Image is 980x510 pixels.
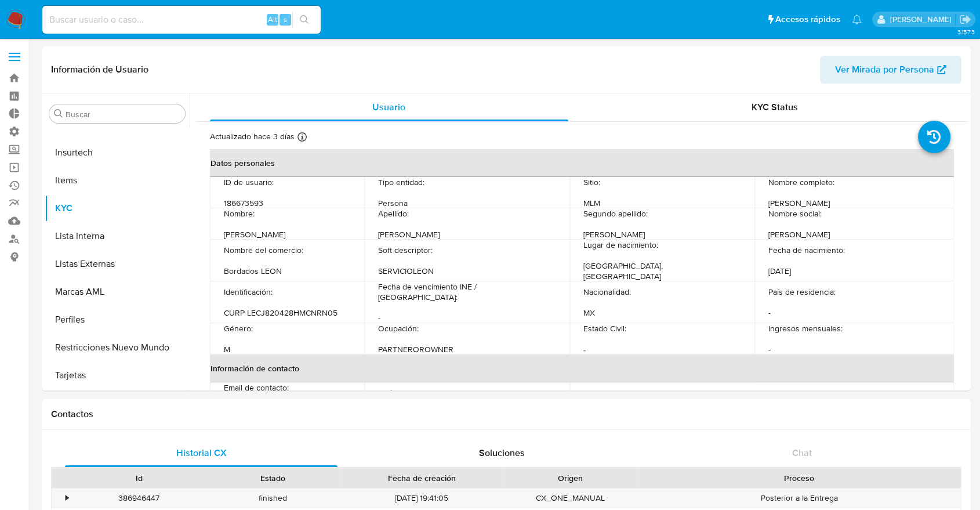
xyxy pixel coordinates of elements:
p: - [854,274,856,285]
span: Ver Mirada por Persona [835,56,934,84]
p: Apellido : [410,214,441,224]
p: Ingresos mensuales : [782,304,856,314]
p: Identificación : [224,269,273,280]
p: MX [648,274,660,285]
p: Actualizado hace 3 días [210,131,295,142]
p: Estado Civil : [596,304,639,314]
p: [PERSON_NAME] [445,214,509,224]
div: [DATE] 19:41:05 [340,489,503,508]
p: PARTNEROROWNER [455,304,532,314]
th: Verificación y cumplimiento [210,379,954,407]
p: [PERSON_NAME] [840,214,904,224]
p: Bordados LEON [308,243,366,254]
p: Segundo apellido : [596,214,660,224]
p: Ocupación : [410,304,451,314]
p: [GEOGRAPHIC_DATA], [GEOGRAPHIC_DATA] [596,243,750,264]
div: Origen [511,472,629,484]
p: Email de contacto : [224,355,289,365]
h1: Contactos [51,408,961,420]
p: Nombre completo : [782,186,848,196]
div: Id [80,472,198,484]
a: Notificaciones [852,15,862,24]
p: Nacionalidad : [596,274,644,285]
span: Historial CX [176,446,227,460]
button: Ver Mirada por Persona [820,56,961,84]
p: - [412,285,415,295]
div: Estado [214,472,332,484]
p: juan.tosini@mercadolibre.com [890,14,955,25]
div: finished [206,489,340,508]
p: Soft descriptor : [410,243,464,254]
p: Persona [461,186,492,196]
p: Nombre del comercio : [224,243,303,254]
p: Nombre corporativo : [596,360,670,370]
p: - [674,360,677,370]
button: KYC [45,194,190,222]
button: Marcas AML [45,278,190,306]
button: Perfiles [45,306,190,334]
input: Buscar [66,109,180,120]
p: SERVICIOLEON [469,243,527,254]
th: Datos personales [210,149,954,177]
p: M [257,304,264,314]
p: Fecha de nacimiento : [782,243,859,254]
p: ID de usuario : [224,186,274,196]
button: Tarjetas [45,361,190,389]
p: Tipo entidad : [410,186,456,196]
div: Fecha de creación [348,472,495,484]
span: Alt [268,14,277,25]
h1: Información de Usuario [51,64,148,75]
p: Lugar de nacimiento : [596,233,671,243]
button: Restricciones Nuevo Mundo [45,334,190,361]
button: Buscar [54,109,63,118]
div: CX_ONE_MANUAL [503,489,637,508]
p: Fecha de vencimiento INE / [GEOGRAPHIC_DATA] : [410,264,568,285]
div: • [66,493,68,504]
p: [PERSON_NAME] [665,214,729,224]
p: [EMAIL_ADDRESS][DOMAIN_NAME] [224,365,357,375]
p: 186673593 [278,186,318,196]
span: Soluciones [479,446,525,460]
button: search-icon [292,12,316,28]
input: Buscar usuario o caso... [42,12,321,27]
p: 7711142583 [492,360,532,370]
p: MLM [618,186,636,196]
p: Teléfono de contacto : [410,360,487,370]
p: Género : [224,304,253,314]
span: Chat [792,446,812,460]
button: Listas Externas [45,250,190,278]
div: 386946447 [72,489,206,508]
button: Items [45,167,190,194]
span: s [284,14,287,25]
div: Posterior a la Entrega [637,489,961,508]
a: Salir [959,13,971,26]
span: Usuario [372,100,405,114]
p: - [644,304,646,314]
p: Sitio : [596,186,613,196]
th: Información de contacto [210,323,954,351]
p: - [861,304,863,314]
p: [PERSON_NAME] [259,214,323,224]
p: [PERSON_NAME] [853,186,917,196]
button: Insurtech [45,139,190,167]
p: Nombre social : [782,214,836,224]
p: CURP LECJ820428HMCNRN05 [224,280,340,290]
button: Lista Interna [45,222,190,250]
p: Nombre : [224,214,255,224]
div: Proceso [645,472,953,484]
p: País de residencia : [782,274,850,285]
span: Accesos rápidos [775,13,840,26]
p: [DATE] [863,243,888,254]
span: KYC Status [752,100,798,114]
